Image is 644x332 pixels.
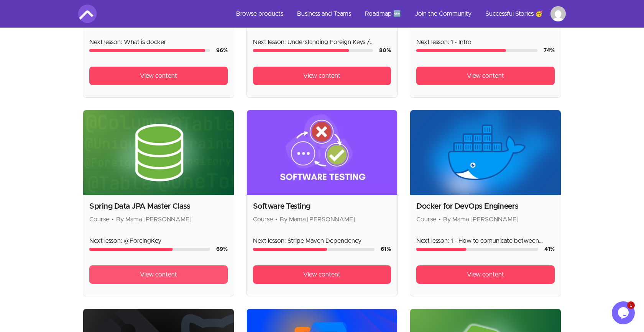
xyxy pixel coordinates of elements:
[253,38,391,47] p: Next lesson: Understanding Foreign Keys / Relationships
[230,5,566,23] nav: Main
[416,38,555,47] p: Next lesson: 1 - Intro
[140,270,177,279] span: View content
[359,5,407,23] a: Roadmap 🆕
[467,71,504,80] span: View content
[303,270,340,279] span: View content
[247,110,398,195] img: Product image for Software Testing
[416,67,555,85] a: View content
[253,216,273,222] span: Course
[416,201,555,212] h2: Docker for DevOps Engineers
[416,236,555,245] p: Next lesson: 1 - How to comunicate between containers
[439,216,441,222] span: •
[112,216,114,222] span: •
[544,48,555,53] span: 74 %
[89,201,228,212] h2: Spring Data JPA Master Class
[230,5,289,23] a: Browse products
[291,5,357,23] a: Business and Teams
[381,247,391,252] span: 61 %
[216,48,228,53] span: 96 %
[253,236,391,245] p: Next lesson: Stripe Maven Dependency
[479,5,549,23] a: Successful Stories 🥳
[443,216,519,222] span: By Mama [PERSON_NAME]
[416,248,538,251] div: Course progress
[379,48,391,53] span: 80 %
[89,248,210,251] div: Course progress
[253,248,375,251] div: Course progress
[544,247,555,252] span: 41 %
[253,49,373,52] div: Course progress
[467,270,504,279] span: View content
[78,5,97,23] img: Amigoscode logo
[410,110,561,195] img: Product image for Docker for DevOps Engineers
[89,49,210,52] div: Course progress
[409,5,478,23] a: Join the Community
[416,216,436,222] span: Course
[550,6,566,21] img: Profile image for Nicholas Eu
[83,110,234,195] img: Product image for Spring Data JPA Master Class
[416,49,537,52] div: Course progress
[253,201,391,212] h2: Software Testing
[253,67,391,85] a: View content
[612,301,636,324] iframe: chat widget
[116,216,192,222] span: By Mama [PERSON_NAME]
[89,67,228,85] a: View content
[280,216,355,222] span: By Mama [PERSON_NAME]
[303,71,340,80] span: View content
[416,265,555,284] a: View content
[216,247,228,252] span: 69 %
[140,71,177,80] span: View content
[253,265,391,284] a: View content
[89,38,228,47] p: Next lesson: What is docker
[89,265,228,284] a: View content
[275,216,278,222] span: •
[89,216,109,222] span: Course
[89,236,228,245] p: Next lesson: @ForeingKey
